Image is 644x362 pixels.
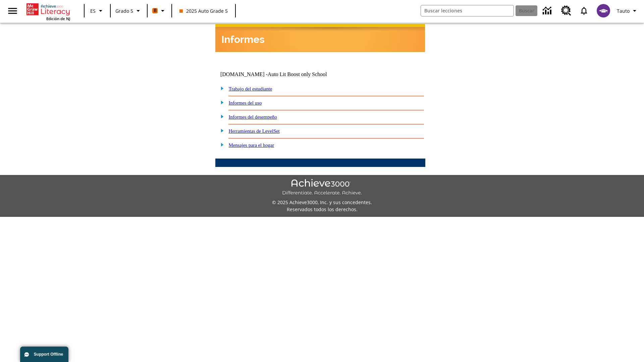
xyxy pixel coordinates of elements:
[46,16,70,21] span: Edición de NJ
[154,6,157,15] span: B
[90,7,96,14] span: ES
[217,141,224,147] img: plus.gif
[614,5,641,17] button: Perfil/Configuración
[217,99,224,105] img: plus.gif
[229,114,277,120] a: Informes del desempeño
[217,85,224,91] img: plus.gif
[539,2,557,20] a: Centro de información
[87,5,108,17] button: Lenguaje: ES, Selecciona un idioma
[557,2,575,20] a: Centro de recursos, Se abrirá en una pestaña nueva.
[217,113,224,119] img: plus.gif
[3,1,22,21] button: Abrir el menú lateral
[617,7,630,14] span: Tauto
[268,71,327,77] nobr: Auto Lit Boost only School
[115,7,133,14] span: Grado 5
[421,5,514,16] input: Buscar campo
[34,352,63,357] span: Support Offline
[217,127,224,133] img: plus.gif
[20,347,68,362] button: Support Offline
[229,100,262,106] a: Informes del uso
[575,2,593,19] a: Notificaciones
[113,5,145,17] button: Grado: Grado 5, Elige un grado
[26,2,70,21] div: Portada
[215,24,425,52] img: header
[179,7,228,14] span: 2025 Auto Grade 5
[229,128,280,134] a: Herramientas de LevelSet
[150,5,169,17] button: Boost El color de la clase es anaranjado. Cambiar el color de la clase.
[229,142,274,148] a: Mensajes para el hogar
[597,4,610,17] img: avatar image
[229,86,272,92] a: Trabajo del estudiante
[282,179,362,196] img: Achieve3000 Differentiate Accelerate Achieve
[593,2,614,19] button: Escoja un nuevo avatar
[220,71,344,77] td: [DOMAIN_NAME] -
